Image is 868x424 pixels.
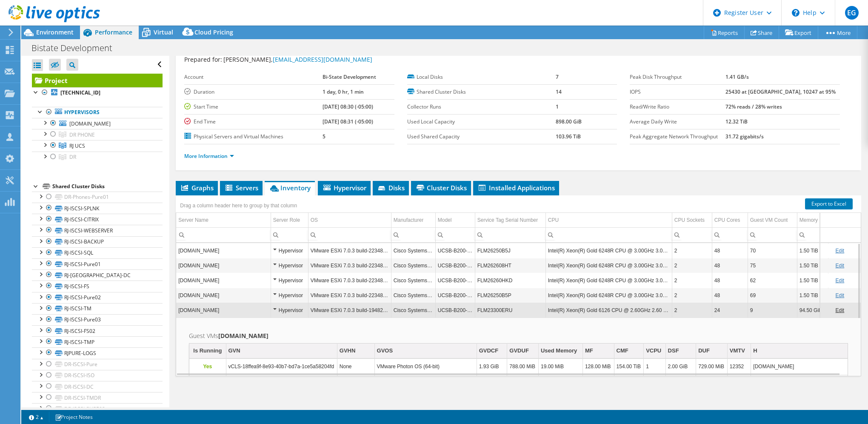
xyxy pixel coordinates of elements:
[477,359,507,374] td: Column GVDCF, Value 1.93 GiB
[323,133,325,140] b: 5
[556,73,559,80] b: 7
[323,103,373,110] b: [DATE] 08:30 (-05:00)
[32,87,163,98] a: [TECHNICAL_ID]
[407,88,556,96] label: Shared Cluster Disks
[630,88,725,96] label: IOPS
[374,359,477,374] td: Column GVOS, Value VMware Photon OS (64-bit)
[176,227,271,242] td: Column Server Name, Filter cell
[435,303,475,318] td: Column Model, Value UCSB-B200-M5
[712,288,748,303] td: Column CPU Cores, Value 48
[154,28,173,36] span: Virtual
[665,359,696,374] td: Column DSF, Value 2.00 GiB
[32,247,163,258] a: RJ-ISCSI-SQL
[797,273,828,288] td: Column Memory, Value 1.50 TiB
[377,346,393,356] div: GVOS
[407,103,556,111] label: Collector Runs
[712,213,748,228] td: CPU Cores Column
[391,288,435,303] td: Column Manufacturer, Value Cisco Systems Inc
[698,346,710,356] div: DUF
[712,227,748,242] td: Column CPU Cores, Filter cell
[748,288,797,303] td: Column Guest VM Count, Value 69
[435,227,475,242] td: Column Model, Filter cell
[28,43,126,53] h1: Bistate Development
[337,359,374,374] td: Column GVHN, Value None
[644,344,665,358] td: VCPU Column
[799,215,818,225] div: Memory
[189,331,848,341] h2: Guest VMs
[32,74,163,87] a: Project
[712,273,748,288] td: Column CPU Cores, Value 48
[644,359,665,374] td: Column VCPU, Value 1
[228,346,240,356] div: GVN
[223,55,372,63] span: [PERSON_NAME],
[178,200,299,212] div: Drag a column header here to group by that column
[407,73,556,81] label: Local Disks
[672,303,712,318] td: Column CPU Sockets, Value 2
[797,227,828,242] td: Column Memory, Filter cell
[407,132,556,141] label: Used Shared Capacity
[845,6,859,20] span: EG
[32,107,163,118] a: Hypervisors
[475,273,545,288] td: Column Service Tag Serial Number, Value FLM26260HKD
[184,152,234,160] a: More Information
[189,344,226,358] td: Is Running Column
[509,346,529,356] div: GVDUF
[176,303,271,318] td: Column Server Name, Value metrovm40.metro.corp.metrostlouis.org
[273,290,306,301] div: Hypervisor
[668,346,679,356] div: DSF
[391,243,435,258] td: Column Manufacturer, Value Cisco Systems Inc
[36,28,74,36] span: Environment
[32,236,163,247] a: RJ-ISCSI-BACKUP
[184,132,323,141] label: Physical Servers and Virtual Machines
[582,344,614,358] td: MF Column
[696,359,728,374] td: Column DUF, Value 729.00 MiB
[32,325,163,336] a: RJ-ISCSI-FS02
[797,213,828,228] td: Memory Column
[32,359,163,370] a: DR-ISCSI-Pure
[797,303,828,318] td: Column Memory, Value 94.50 GiB
[712,243,748,258] td: Column CPU Cores, Value 48
[32,381,163,392] a: DR-ISCSI-DC
[32,403,163,414] a: DR-ISCSI-PURE02
[614,344,644,358] td: CMF Column
[672,288,712,303] td: Column CPU Sockets, Value 2
[792,9,799,17] svg: \n
[308,303,391,318] td: Column OS, Value VMware ESXi 7.0.3 build-19482537
[391,227,435,242] td: Column Manufacturer, Filter cell
[32,347,163,358] a: RJPURE-LOGS
[672,213,712,228] td: CPU Sockets Column
[32,370,163,381] a: DR-ISCSI-ISO
[714,215,740,225] div: CPU Cores
[273,275,306,286] div: Hypervisor
[479,346,499,356] div: GVDCF
[323,118,373,125] b: [DATE] 08:31 (-05:00)
[674,215,705,225] div: CPU Sockets
[545,213,672,228] td: CPU Column
[176,258,271,273] td: Column Server Name, Value metrovm50.metro.corp.metrostlouis.org
[32,303,163,314] a: RJ-ISCSI-TM
[323,88,364,95] b: 1 day, 0 hr, 1 min
[69,120,111,127] span: [DOMAIN_NAME]
[32,336,163,347] a: RJ-ISCSI-TMP
[176,213,271,228] td: Server Name Column
[665,344,696,358] td: DSF Column
[835,307,844,313] a: Edit
[374,344,477,358] td: GVOS Column
[271,213,308,228] td: Server Role Column
[308,258,391,273] td: Column OS, Value VMware ESXi 7.0.3 build-22348816
[730,346,745,356] div: VMTV
[273,246,306,256] div: Hypervisor
[475,227,545,242] td: Column Service Tag Serial Number, Filter cell
[477,215,538,225] div: Service Tag Serial Number
[585,346,593,356] div: MF
[438,215,452,225] div: Model
[176,243,271,258] td: Column Server Name, Value metrovm53.metro.corp.metrostlouis.org
[556,133,581,140] b: 103.96 TiB
[727,359,751,374] td: Column VMTV, Value 12352
[545,303,672,318] td: Column CPU, Value Intel(R) Xeon(R) Gold 6126 CPU @ 2.60GHz 2.60 GHz
[475,243,545,258] td: Column Service Tag Serial Number, Value FLM26250B5J
[751,344,848,358] td: H Column
[322,183,366,192] span: Hypervisor
[273,261,306,271] div: Hypervisor
[545,273,672,288] td: Column CPU, Value Intel(R) Xeon(R) Gold 6248R CPU @ 3.00GHz 3.00 GHz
